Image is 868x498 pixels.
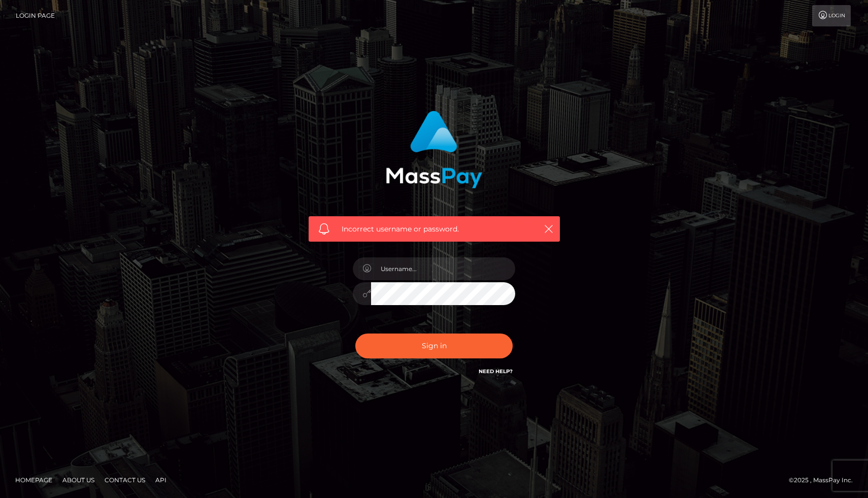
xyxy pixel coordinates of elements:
[386,111,482,188] img: MassPay Login
[371,257,515,280] input: Username...
[812,5,851,26] a: Login
[355,334,513,358] button: Sign in
[58,472,98,488] a: About Us
[101,472,149,488] a: Contact Us
[16,5,55,26] a: Login Page
[479,368,513,375] a: Need Help?
[789,475,860,486] div: © 2025 , MassPay Inc.
[151,472,171,488] a: API
[342,224,527,235] span: Incorrect username or password.
[11,472,56,488] a: Homepage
